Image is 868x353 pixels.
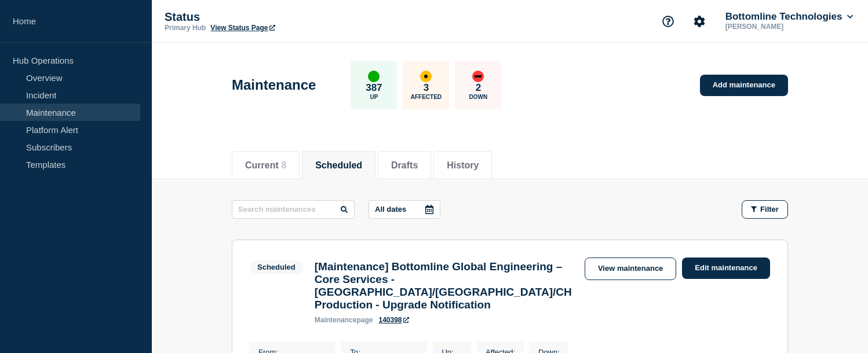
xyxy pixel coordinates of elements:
a: Add maintenance [700,75,788,96]
button: Scheduled [315,160,362,171]
button: Filter [742,200,788,219]
div: down [472,71,484,82]
p: page [315,316,373,324]
p: [PERSON_NAME] [723,23,844,31]
a: 140398 [378,316,409,324]
input: Search maintenances [232,200,355,219]
p: Affected [411,94,442,100]
a: Edit maintenance [682,258,770,279]
div: up [368,71,380,82]
h3: [Maintenance] Bottomline Global Engineering – Core Services - [GEOGRAPHIC_DATA]/[GEOGRAPHIC_DATA]... [315,260,573,311]
span: maintenance [315,316,357,324]
button: All dates [369,200,440,219]
span: 8 [281,160,286,170]
button: Drafts [391,160,418,171]
button: History [447,160,479,171]
div: Scheduled [257,263,296,271]
p: Down [469,94,488,100]
p: All dates [375,205,406,214]
p: Status [165,10,396,24]
p: Primary Hub [165,24,206,32]
a: View Status Page [210,24,275,32]
p: 387 [366,82,382,94]
button: Account settings [687,9,712,34]
p: 2 [476,82,481,94]
div: affected [420,71,432,82]
h1: Maintenance [232,77,316,93]
button: Bottomline Technologies [723,11,855,23]
button: Current 8 [245,160,286,171]
p: Up [370,94,378,100]
span: Filter [760,205,779,214]
p: 3 [424,82,429,94]
button: Support [656,9,680,34]
a: View maintenance [585,258,676,280]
